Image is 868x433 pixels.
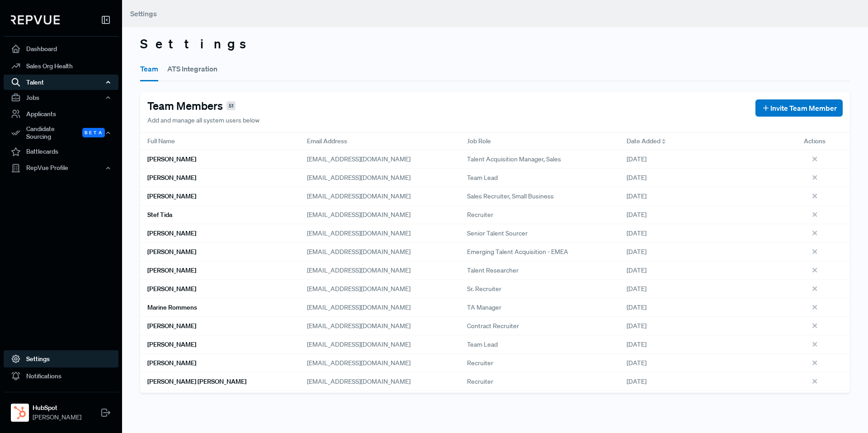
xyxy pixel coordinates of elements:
h6: [PERSON_NAME] [147,174,196,182]
button: ATS Integration [167,56,217,81]
span: Talent Acquisition Manager, Sales [467,155,561,164]
h6: [PERSON_NAME] [PERSON_NAME] [147,378,246,386]
div: Candidate Sourcing [4,122,118,143]
h3: Settings [140,36,850,52]
a: Applicants [4,105,118,122]
span: Recruiter [467,358,493,368]
div: [DATE] [619,169,779,187]
span: [EMAIL_ADDRESS][DOMAIN_NAME] [307,377,410,386]
a: Sales Org Health [4,57,118,75]
span: 51 [226,101,236,111]
h6: [PERSON_NAME] [147,267,196,274]
span: Talent Researcher [467,266,519,275]
a: Battlecards [4,143,118,160]
span: Team Lead [467,340,498,349]
div: [DATE] [619,261,779,280]
strong: HubSpot [33,403,81,413]
span: [EMAIL_ADDRESS][DOMAIN_NAME] [307,192,410,200]
a: Dashboard [4,40,118,57]
h6: [PERSON_NAME] [147,193,196,200]
span: Full Name [147,136,175,146]
h6: [PERSON_NAME] [147,248,196,256]
span: Sales Recruiter, Small Business [467,192,554,201]
span: [EMAIL_ADDRESS][DOMAIN_NAME] [307,174,410,182]
button: Invite Team Member [755,99,843,117]
span: [EMAIL_ADDRESS][DOMAIN_NAME] [307,248,410,256]
h4: Team Members [147,99,223,113]
img: RepVue [11,15,60,24]
h6: [PERSON_NAME] [147,322,196,330]
span: Emerging Talent Acquisition - EMEA [467,247,568,257]
span: [PERSON_NAME] [33,413,81,422]
div: [DATE] [619,187,779,206]
span: [EMAIL_ADDRESS][DOMAIN_NAME] [307,340,410,348]
span: Job Role [467,136,491,146]
span: Settings [130,9,157,18]
span: [EMAIL_ADDRESS][DOMAIN_NAME] [307,155,410,163]
div: [DATE] [619,150,779,169]
div: [DATE] [619,354,779,372]
span: Sr. Recruiter [467,284,501,294]
span: Invite Team Member [770,103,837,113]
a: Settings [4,350,118,367]
span: Team Lead [467,173,498,183]
span: [EMAIL_ADDRESS][DOMAIN_NAME] [307,285,410,293]
span: Recruiter [467,377,493,386]
span: Date Added [627,136,660,146]
span: Email Address [307,136,347,146]
h6: [PERSON_NAME] [147,285,196,293]
span: Senior Talent Sourcer [467,229,528,238]
span: [EMAIL_ADDRESS][DOMAIN_NAME] [307,211,410,219]
span: Beta [82,128,105,137]
div: [DATE] [619,391,779,409]
span: Recruiter [467,210,493,220]
div: [DATE] [619,372,779,391]
button: Jobs [4,90,118,105]
h6: [PERSON_NAME] [147,230,196,237]
span: [EMAIL_ADDRESS][DOMAIN_NAME] [307,359,410,367]
h6: Marine Rommens [147,304,197,311]
img: HubSpot [13,405,27,420]
h6: [PERSON_NAME] [147,359,196,367]
div: [DATE] [619,224,779,243]
button: Team [140,56,158,81]
button: Candidate Sourcing Beta [4,122,118,143]
a: HubSpotHubSpot[PERSON_NAME] [4,392,118,426]
span: [EMAIL_ADDRESS][DOMAIN_NAME] [307,266,410,274]
div: [DATE] [619,280,779,298]
button: RepVue Profile [4,160,118,176]
div: [DATE] [619,206,779,224]
span: TA Manager [467,303,501,312]
span: Actions [804,136,826,146]
h6: [PERSON_NAME] [147,155,196,163]
h6: [PERSON_NAME] [147,341,196,348]
div: [DATE] [619,317,779,335]
p: Add and manage all system users below [147,116,259,125]
div: [DATE] [619,335,779,354]
h6: Stef Tida [147,211,172,219]
span: [EMAIL_ADDRESS][DOMAIN_NAME] [307,303,410,311]
div: [DATE] [619,243,779,261]
span: Contract Recruiter [467,321,519,331]
div: [DATE] [619,298,779,317]
div: Toggle SortBy [619,133,779,150]
a: Notifications [4,367,118,385]
span: [EMAIL_ADDRESS][DOMAIN_NAME] [307,322,410,330]
button: Talent [4,75,118,90]
span: [EMAIL_ADDRESS][DOMAIN_NAME] [307,229,410,237]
